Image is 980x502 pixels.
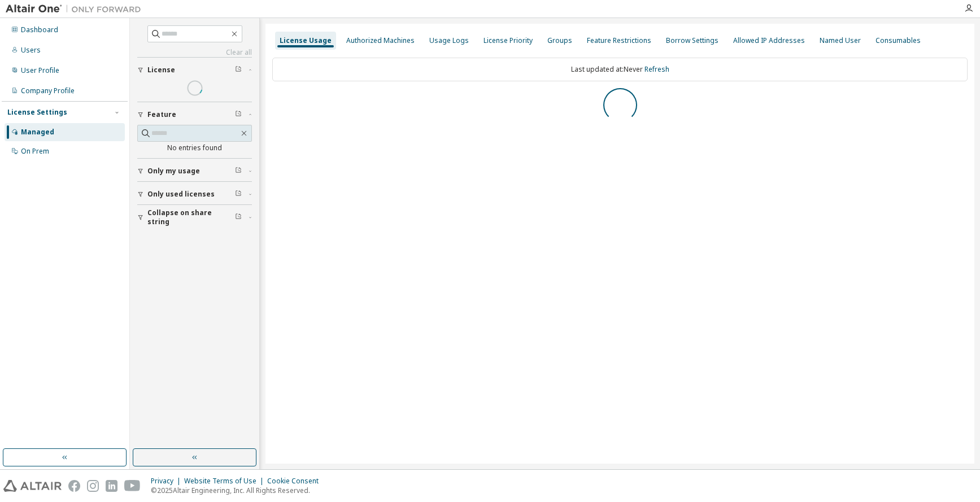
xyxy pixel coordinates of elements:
div: Consumables [876,36,921,45]
button: License [137,58,252,82]
img: facebook.svg [68,480,80,492]
div: Company Profile [21,86,75,95]
span: Clear filter [235,190,242,199]
div: User Profile [21,66,59,75]
div: Named User [820,36,861,45]
span: Only used licenses [147,190,215,199]
div: Borrow Settings [666,36,718,45]
div: License Settings [7,108,67,117]
div: Last updated at: Never [272,58,968,81]
div: Cookie Consent [267,477,325,486]
div: Groups [547,36,572,45]
button: Only used licenses [137,182,252,207]
a: Refresh [644,64,669,74]
span: Clear filter [235,110,242,119]
div: Website Terms of Use [184,477,267,486]
div: License Usage [280,36,332,45]
div: Privacy [151,477,184,486]
img: altair_logo.svg [3,480,62,492]
div: On Prem [21,147,49,156]
a: Clear all [137,48,252,57]
div: Managed [21,128,54,137]
div: No entries found [137,143,252,152]
div: Usage Logs [429,36,469,45]
img: instagram.svg [87,480,99,492]
span: Clear filter [235,66,242,75]
span: Clear filter [235,213,242,222]
p: © 2025 Altair Engineering, Inc. All Rights Reserved. [151,486,325,495]
button: Only my usage [137,159,252,184]
div: Feature Restrictions [587,36,651,45]
span: License [147,66,175,75]
button: Collapse on share string [137,205,252,230]
span: Clear filter [235,167,242,176]
div: Users [21,46,41,55]
img: youtube.svg [124,480,141,492]
div: Dashboard [21,25,58,34]
div: License Priority [484,36,533,45]
div: Allowed IP Addresses [733,36,805,45]
span: Only my usage [147,167,200,176]
img: linkedin.svg [106,480,117,492]
span: Feature [147,110,176,119]
div: Authorized Machines [346,36,415,45]
span: Collapse on share string [147,208,235,226]
button: Feature [137,102,252,127]
img: Altair One [6,3,147,15]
